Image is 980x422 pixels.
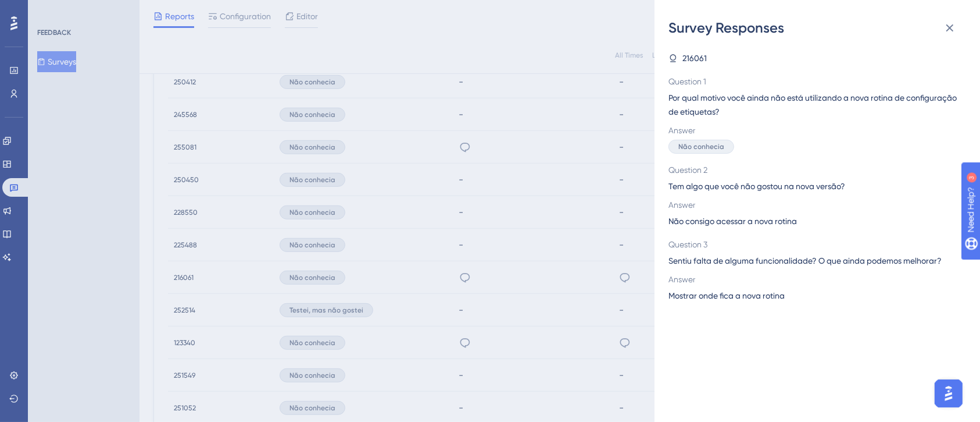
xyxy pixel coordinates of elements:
span: Question 2 [668,163,957,177]
span: Answer [668,272,957,286]
div: Survey Responses [668,19,966,37]
span: Answer [668,123,957,137]
span: Não conhecia [678,142,724,151]
span: 216061 [682,51,707,65]
span: Tem algo que você não gostou na nova versão? [668,179,957,193]
iframe: UserGuiding AI Assistant Launcher [931,376,966,411]
span: Need Help? [27,3,73,17]
span: Não consigo acessar a nova rotina [668,214,797,228]
span: Sentiu falta de alguma funcionalidade? O que ainda podemos melhorar? [668,254,957,268]
span: Por qual motivo você ainda não está utilizando a nova rotina de configuração de etiquetas? [668,91,957,119]
span: Answer [668,198,957,212]
span: Mostrar onde fica a nova rotina [668,289,785,303]
div: 3 [81,6,84,15]
span: Question 1 [668,75,957,88]
span: Question 3 [668,237,957,251]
